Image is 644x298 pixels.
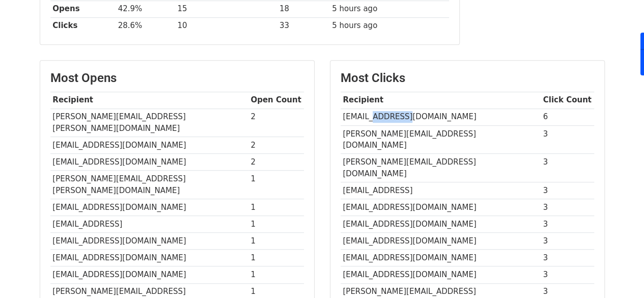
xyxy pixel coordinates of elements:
td: 1 [248,199,304,216]
h3: Most Clicks [341,71,594,86]
td: [EMAIL_ADDRESS] [341,182,541,199]
th: Click Count [541,92,594,109]
td: [EMAIL_ADDRESS][DOMAIN_NAME] [341,216,541,233]
td: [EMAIL_ADDRESS][DOMAIN_NAME] [341,199,541,216]
td: 42.9% [116,1,175,17]
td: 6 [541,109,594,125]
td: [EMAIL_ADDRESS][DOMAIN_NAME] [50,233,248,250]
h3: Most Opens [50,71,304,86]
td: [EMAIL_ADDRESS][DOMAIN_NAME] [341,233,541,250]
td: 3 [541,216,594,233]
td: 3 [541,250,594,266]
td: [EMAIL_ADDRESS][DOMAIN_NAME] [50,154,248,171]
td: [PERSON_NAME][EMAIL_ADDRESS][PERSON_NAME][DOMAIN_NAME] [50,109,248,137]
td: [EMAIL_ADDRESS][DOMAIN_NAME] [341,250,541,266]
td: [EMAIL_ADDRESS][DOMAIN_NAME] [50,199,248,216]
iframe: Chat Widget [593,249,644,298]
td: 2 [248,154,304,171]
td: [EMAIL_ADDRESS] [50,216,248,233]
td: 5 hours ago [329,17,449,34]
td: 3 [541,233,594,250]
th: Recipient [50,92,248,109]
td: 3 [541,199,594,216]
td: [PERSON_NAME][EMAIL_ADDRESS][DOMAIN_NAME] [341,125,541,154]
td: 10 [175,17,277,34]
td: [PERSON_NAME][EMAIL_ADDRESS][PERSON_NAME][DOMAIN_NAME] [50,171,248,199]
td: 3 [541,266,594,283]
td: 2 [248,109,304,137]
td: 3 [541,154,594,182]
td: [EMAIL_ADDRESS][DOMAIN_NAME] [50,266,248,283]
td: 1 [248,233,304,250]
td: 1 [248,216,304,233]
th: Recipient [341,92,541,109]
td: 33 [277,17,329,34]
td: [EMAIL_ADDRESS][DOMAIN_NAME] [50,250,248,266]
td: 15 [175,1,277,17]
td: 2 [248,137,304,154]
td: [EMAIL_ADDRESS][DOMAIN_NAME] [341,266,541,283]
td: 1 [248,266,304,283]
th: Open Count [248,92,304,109]
td: 1 [248,171,304,199]
td: 3 [541,125,594,154]
th: Clicks [50,17,116,34]
td: 5 hours ago [329,1,449,17]
td: [PERSON_NAME][EMAIL_ADDRESS][DOMAIN_NAME] [341,154,541,182]
td: [EMAIL_ADDRESS][DOMAIN_NAME] [50,137,248,154]
td: 18 [277,1,329,17]
td: 1 [248,250,304,266]
td: [EMAIL_ADDRESS][DOMAIN_NAME] [341,109,541,125]
td: 3 [541,182,594,199]
th: Opens [50,1,116,17]
td: 28.6% [116,17,175,34]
